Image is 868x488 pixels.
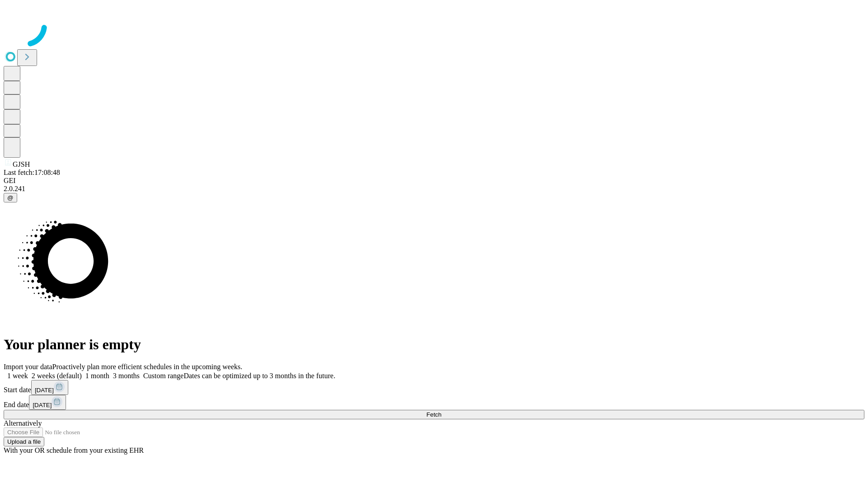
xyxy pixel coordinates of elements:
[4,410,864,419] button: Fetch
[4,177,864,185] div: GEI
[7,194,14,201] span: @
[113,372,140,380] span: 3 months
[4,419,42,427] span: Alternatively
[7,372,28,380] span: 1 week
[4,363,52,371] span: Import your data
[4,193,17,202] button: @
[32,372,82,380] span: 2 weeks (default)
[4,185,864,193] div: 2.0.241
[4,169,60,176] span: Last fetch: 17:08:48
[52,363,242,371] span: Proactively plan more efficient schedules in the upcoming weeks.
[184,372,335,380] span: Dates can be optimized up to 3 months in the future.
[4,437,44,446] button: Upload a file
[31,380,68,395] button: [DATE]
[4,336,864,353] h1: Your planner is empty
[4,380,864,395] div: Start date
[33,402,52,408] span: [DATE]
[13,160,30,168] span: GJSH
[85,372,109,380] span: 1 month
[4,395,864,410] div: End date
[143,372,184,380] span: Custom range
[35,387,54,394] span: [DATE]
[4,446,144,454] span: With your OR schedule from your existing EHR
[29,395,66,410] button: [DATE]
[426,411,441,418] span: Fetch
